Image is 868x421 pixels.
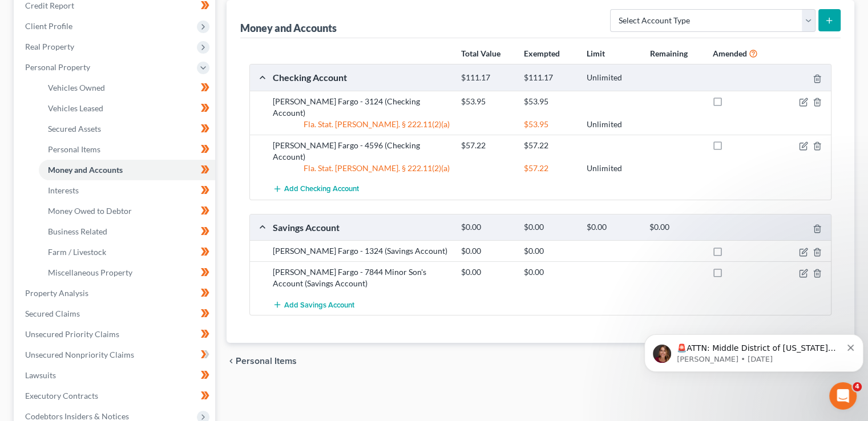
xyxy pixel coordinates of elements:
div: $0.00 [455,266,518,278]
a: Money Owed to Debtor [39,201,215,221]
div: $0.00 [455,245,518,257]
div: Money and Accounts [240,21,337,35]
div: $0.00 [518,245,581,257]
span: Miscellaneous Property [48,268,132,277]
a: Personal Items [39,139,215,160]
span: Farm / Livestock [48,247,106,257]
button: Add Savings Account [273,294,354,315]
span: Lawsuits [25,370,56,380]
div: Fla. Stat. [PERSON_NAME]. § 222.11(2)(a) [267,163,455,174]
div: $111.17 [518,72,581,83]
strong: Exempted [524,48,560,58]
a: Property Analysis [16,283,215,303]
button: Add Checking Account [273,179,359,200]
span: Credit Report [25,1,74,10]
span: Vehicles Leased [48,103,103,113]
strong: Total Value [461,48,500,58]
span: Property Analysis [25,288,88,298]
span: 4 [853,382,862,391]
span: Unsecured Nonpriority Claims [25,350,134,359]
button: chevron_left Personal Items [227,357,297,366]
strong: Amended [713,48,747,58]
div: $57.22 [455,140,518,151]
div: Unlimited [581,163,644,174]
a: Unsecured Nonpriority Claims [16,345,215,365]
a: Unsecured Priority Claims [16,324,215,345]
span: Add Savings Account [284,300,354,309]
span: Vehicles Owned [48,83,105,92]
span: Unsecured Priority Claims [25,329,119,339]
a: Money and Accounts [39,160,215,180]
a: Interests [39,180,215,201]
a: Vehicles Owned [39,78,215,98]
iframe: Intercom notifications message [640,310,868,390]
span: Secured Claims [25,309,80,318]
a: Secured Assets [39,119,215,139]
span: Personal Items [236,357,297,366]
div: $53.95 [518,119,581,130]
span: Codebtors Insiders & Notices [25,411,129,421]
div: [PERSON_NAME] Fargo - 3124 (Checking Account) [267,96,455,119]
span: Executory Contracts [25,391,98,400]
span: Real Property [25,42,74,51]
div: $0.00 [581,222,644,233]
div: Checking Account [267,71,455,83]
div: $53.95 [518,96,581,107]
div: Unlimited [581,119,644,130]
a: Miscellaneous Property [39,262,215,283]
div: $0.00 [455,222,518,233]
a: Vehicles Leased [39,98,215,119]
span: Client Profile [25,21,72,31]
div: Fla. Stat. [PERSON_NAME]. § 222.11(2)(a) [267,119,455,130]
a: Executory Contracts [16,386,215,406]
a: Business Related [39,221,215,242]
a: Farm / Livestock [39,242,215,262]
span: Money and Accounts [48,165,123,175]
a: Secured Claims [16,303,215,324]
div: $111.17 [455,72,518,83]
span: Personal Property [25,62,90,72]
strong: Remaining [649,48,687,58]
span: Add Checking Account [284,185,359,194]
span: Personal Items [48,144,100,154]
div: $53.95 [455,96,518,107]
span: Secured Assets [48,124,101,133]
div: Unlimited [581,72,644,83]
strong: Limit [587,48,605,58]
div: $57.22 [518,140,581,151]
div: $57.22 [518,163,581,174]
span: Interests [48,185,79,195]
iframe: Intercom live chat [829,382,857,410]
div: $0.00 [644,222,706,233]
div: $0.00 [518,222,581,233]
div: $0.00 [518,266,581,278]
span: Business Related [48,226,107,236]
i: chevron_left [227,357,236,366]
div: [PERSON_NAME] Fargo - 7844 Minor Son's Account (Savings Account) [267,266,455,289]
span: Money Owed to Debtor [48,206,132,216]
div: [PERSON_NAME] Fargo - 4596 (Checking Account) [267,140,455,163]
div: [PERSON_NAME] Fargo - 1324 (Savings Account) [267,245,455,257]
a: Lawsuits [16,365,215,386]
div: Savings Account [267,221,455,233]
